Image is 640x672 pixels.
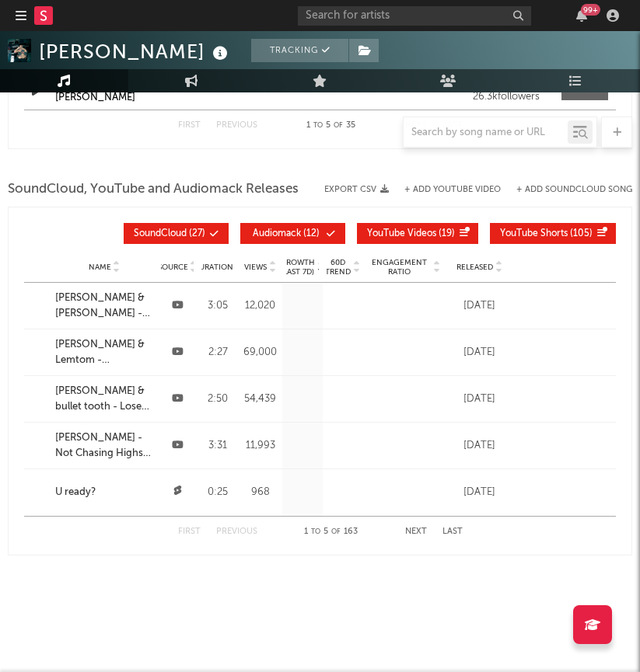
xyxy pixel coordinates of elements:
div: 2:27 [201,345,234,360]
button: YouTube Shorts(105) [490,223,616,244]
button: SoundCloud(27) [124,223,229,244]
div: 26.3k followers [473,92,550,103]
span: YouTube Shorts [500,229,568,239]
button: Last [442,528,463,536]
button: YouTube Videos(19) [357,223,478,244]
button: 99+ [576,9,587,22]
span: ( 105 ) [500,229,593,239]
span: SoundCloud [134,229,187,239]
div: 3:31 [201,438,234,454]
a: [PERSON_NAME] - Not Chasing Highs (Official Visualiser) [55,430,153,461]
span: Source [158,263,188,272]
span: Released [456,263,493,272]
input: Search by song name or URL [404,127,568,139]
div: 3:05 [201,298,234,314]
p: Growth [280,258,315,267]
span: 60D Trend [325,258,351,277]
button: + Add SoundCloud Song [501,186,632,194]
div: + Add YouTube Video [389,186,501,194]
button: Tracking [251,39,348,62]
a: [PERSON_NAME] & [PERSON_NAME] - Make Believe (Official Audio) [55,291,153,321]
div: 54,439 [242,392,278,407]
div: 0:25 [201,485,234,500]
a: [PERSON_NAME] & bullet tooth - Lose Control [Official Visualiser] [55,384,153,414]
div: [DATE] [449,345,511,360]
div: 12,020 [242,298,278,314]
button: First [178,528,201,536]
span: Name [89,263,111,272]
div: 1 5 163 [289,523,374,541]
span: ( 12 ) [250,229,322,239]
span: Views [244,263,267,272]
div: [DATE] [449,438,511,454]
div: 2:50 [201,392,234,407]
p: (Last 7d) [280,267,315,277]
span: to [311,528,320,535]
a: U ready? [55,485,153,500]
button: + Add SoundCloud Song [516,186,632,194]
span: YouTube Videos [367,229,436,239]
span: ( 19 ) [367,229,455,239]
input: Search for artists [298,6,531,26]
div: [DATE] [449,298,511,314]
div: 968 [242,485,278,500]
div: [DATE] [449,485,511,500]
span: ( 27 ) [134,229,205,239]
button: + Add YouTube Video [404,186,501,194]
button: Next [405,528,427,536]
button: Previous [216,528,257,536]
div: 69,000 [242,345,278,360]
div: [DATE] [449,392,511,407]
button: Export CSV [324,185,389,194]
div: [PERSON_NAME] [39,39,232,64]
span: Engagement Ratio [367,258,432,277]
span: Duration [194,263,233,272]
span: of [331,528,341,535]
div: 11,993 [242,438,278,454]
button: Audiomack(12) [240,223,345,244]
div: 99 + [581,4,600,16]
a: [PERSON_NAME] & Lemtom - Namerakana 2.0 [Official Visualiser] [55,337,153,367]
span: SoundCloud, YouTube and Audiomack Releases [8,180,299,199]
span: Audiomack [253,229,301,239]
